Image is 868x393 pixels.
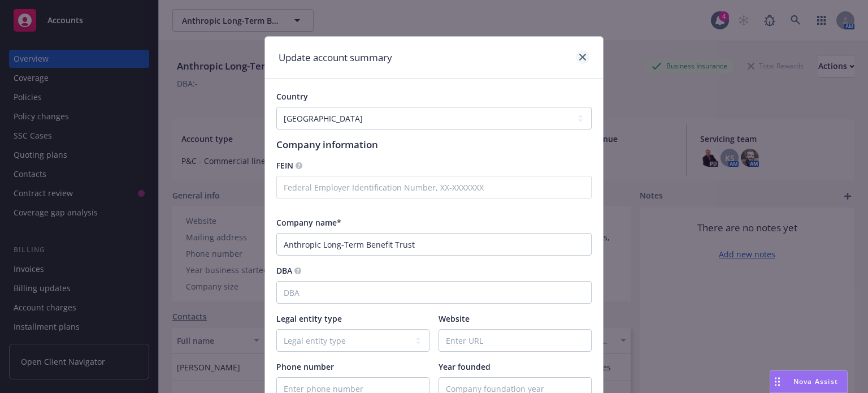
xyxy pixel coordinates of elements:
span: Year founded [439,361,491,372]
span: Company name* [276,217,341,228]
input: Enter URL [439,330,591,351]
span: FEIN [276,160,293,171]
span: DBA [276,265,292,276]
a: close [576,50,589,64]
input: DBA [276,281,592,304]
span: Country [276,91,308,102]
h1: Company information [276,139,592,150]
input: Company name [276,233,592,256]
input: Federal Employer Identification Number, XX-XXXXXXX [276,176,592,198]
h1: Update account summary [279,50,392,65]
div: Drag to move [770,371,784,392]
span: Legal entity type [276,313,342,324]
span: Phone number [276,361,334,372]
span: Website [439,313,470,324]
button: Nova Assist [770,370,848,393]
span: Nova Assist [793,377,838,386]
